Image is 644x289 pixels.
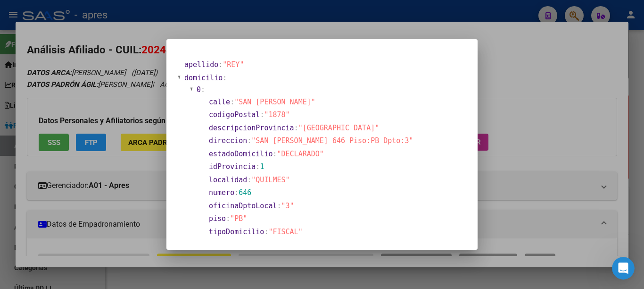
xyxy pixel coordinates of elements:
span: numero [209,188,234,197]
span: apellido [184,60,218,69]
span: direccion [209,136,247,145]
span: codigoPostal [209,110,260,119]
span: oficinaDptoLocal [209,202,277,210]
span: "SAN [PERSON_NAME] 646 Piso:PB Dpto:3" [251,136,413,145]
span: 1 [260,162,264,171]
span: 0 [197,85,201,94]
span: "DECLARADO" [277,150,324,158]
span: estadoDomicilio [209,150,272,158]
span: "REY" [223,60,244,69]
span: "1878" [264,110,289,119]
span: : [234,188,239,197]
span: : [247,136,251,145]
span: : [272,150,277,158]
span: "[GEOGRAPHIC_DATA]" [298,124,380,132]
span: piso [209,214,226,223]
span: : [201,85,205,94]
span: : [247,176,251,184]
span: idProvincia [209,162,256,171]
span: : [218,60,223,69]
span: : [230,98,234,106]
span: "PB" [230,214,247,223]
span: : [256,162,260,171]
span: : [226,214,230,223]
span: : [260,110,264,119]
span: "SAN [PERSON_NAME]" [234,98,315,106]
span: calle [209,98,230,106]
span: "3" [281,202,294,210]
span: : [277,202,281,210]
span: : [223,74,227,82]
span: 646 [239,188,251,197]
span: localidad [209,176,247,184]
span: "QUILMES" [251,176,289,184]
span: : [294,124,298,132]
span: domicilio [184,74,223,82]
span: descripcionProvincia [209,124,294,132]
span: : [264,228,268,236]
span: tipoDomicilio [209,228,264,236]
iframe: Intercom live chat [612,257,635,280]
span: "FISCAL" [268,228,302,236]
